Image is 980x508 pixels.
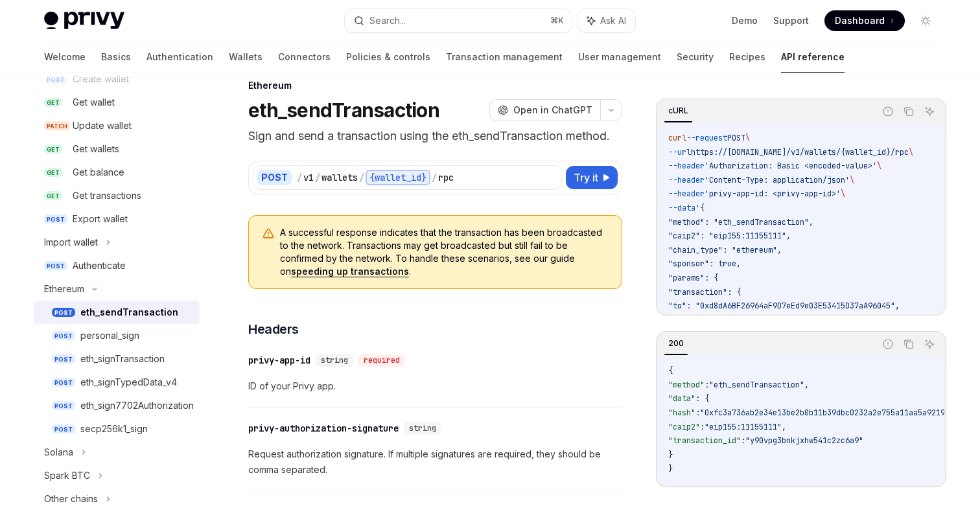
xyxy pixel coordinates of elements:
[44,121,70,131] span: PATCH
[52,331,75,341] span: POST
[668,301,900,311] span: "to": "0xd8dA6BF26964aF9D7eEd9e03E53415D37aA96045",
[578,41,661,73] a: User management
[52,424,75,434] span: POST
[909,147,913,157] span: \
[668,408,695,418] span: "hash"
[257,170,292,185] div: POST
[44,491,98,507] div: Other chains
[705,189,841,199] span: 'privy-app-id: <privy-app-id>'
[695,393,709,404] span: : {
[900,103,917,120] button: Copy the contents from the code block
[34,347,200,371] a: POSTeth_signTransaction
[880,336,896,352] button: Report incorrect code
[841,189,845,199] span: \
[34,301,200,324] a: POSTeth_sendTransaction
[34,207,200,231] a: POSTExport wallet
[709,380,804,390] span: "eth_sendTransaction"
[146,41,213,73] a: Authentication
[782,422,786,432] span: ,
[705,175,850,185] span: 'Content-Type: application/json'
[668,422,700,432] span: "caip2"
[303,171,314,184] div: v1
[668,203,695,213] span: --data
[248,79,622,92] div: Ethereum
[34,161,200,184] a: GETGet balance
[44,144,62,154] span: GET
[446,41,563,73] a: Transaction management
[44,261,67,271] span: POST
[677,41,714,73] a: Security
[915,10,936,31] button: Toggle dark mode
[345,9,572,32] button: Search...⌘K
[668,217,813,227] span: "method": "eth_sendTransaction",
[80,305,178,320] div: eth_sendTransaction
[745,435,863,446] span: "y90vpg3bnkjxhw541c2zc6a9"
[44,214,67,224] span: POST
[34,324,200,347] a: POSTpersonal_sign
[668,133,686,143] span: curl
[513,104,592,117] span: Open in ChatGPT
[732,14,758,27] a: Demo
[668,259,741,269] span: "sponsor": true,
[600,14,626,27] span: Ask AI
[297,171,302,184] div: /
[52,308,75,317] span: POST
[248,378,622,394] span: ID of your Privy app.
[34,417,200,441] a: POSTsecp256k1_sign
[366,170,430,185] div: {wallet_id}
[921,336,938,352] button: Ask AI
[741,435,745,446] span: :
[668,273,718,283] span: "params": {
[321,355,348,365] span: string
[668,161,705,171] span: --header
[668,393,695,404] span: "data"
[358,354,405,367] div: required
[824,10,905,31] a: Dashboard
[73,141,119,157] div: Get wallets
[369,13,406,29] div: Search...
[73,211,128,227] div: Export wallet
[34,184,200,207] a: GETGet transactions
[668,463,673,474] span: }
[695,203,705,213] span: '{
[44,41,86,73] a: Welcome
[248,446,622,478] span: Request authorization signature. If multiple signatures are required, they should be comma separa...
[432,171,437,184] div: /
[686,133,727,143] span: --request
[248,320,299,338] span: Headers
[409,423,436,433] span: string
[550,16,564,26] span: ⌘ K
[34,371,200,394] a: POSTeth_signTypedData_v4
[835,14,885,27] span: Dashboard
[729,41,765,73] a: Recipes
[44,235,98,250] div: Import wallet
[668,245,782,255] span: "chain_type": "ethereum",
[44,444,73,460] div: Solana
[291,266,409,277] a: speeding up transactions
[346,41,430,73] a: Policies & controls
[877,161,881,171] span: \
[34,137,200,161] a: GETGet wallets
[280,226,609,278] span: A successful response indicates that the transaction has been broadcasted to the network. Transac...
[321,171,358,184] div: wallets
[804,380,809,390] span: ,
[691,147,909,157] span: https://[DOMAIN_NAME]/v1/wallets/{wallet_id}/rpc
[248,127,622,145] p: Sign and send a transaction using the eth_sendTransaction method.
[695,408,700,418] span: :
[900,336,917,352] button: Copy the contents from the code block
[34,394,200,417] a: POSTeth_sign7702Authorization
[73,118,132,133] div: Update wallet
[34,254,200,277] a: POSTAuthenticate
[668,380,705,390] span: "method"
[80,351,165,367] div: eth_signTransaction
[315,171,320,184] div: /
[278,41,331,73] a: Connectors
[566,166,618,189] button: Try it
[80,421,148,437] div: secp256k1_sign
[489,99,600,121] button: Open in ChatGPT
[668,231,791,241] span: "caip2": "eip155:11155111",
[745,133,750,143] span: \
[668,365,673,376] span: {
[578,9,635,32] button: Ask AI
[850,175,854,185] span: \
